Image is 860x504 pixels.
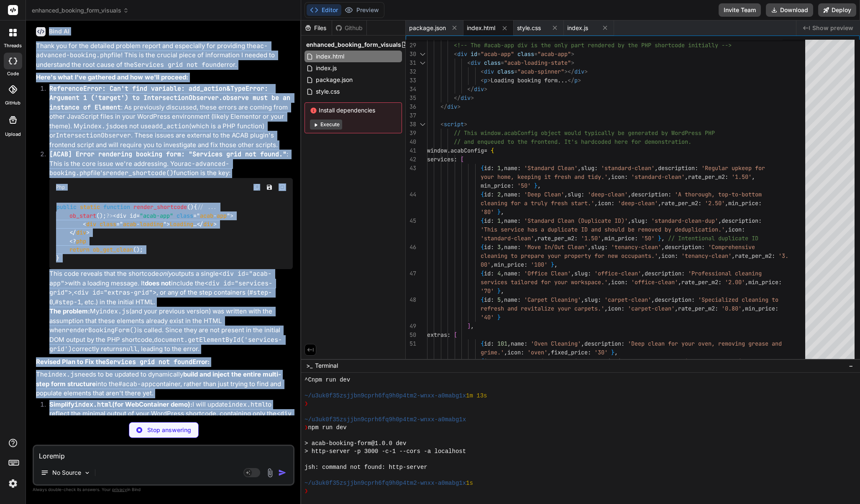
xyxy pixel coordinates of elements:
[658,199,661,207] span: ,
[36,41,293,70] p: Thank you for the detailed problem report and especially for providing the file! This is the cruc...
[601,234,604,242] span: ,
[484,164,491,172] span: id
[641,234,655,242] span: '50'
[661,234,665,242] span: ,
[641,270,645,277] span: ,
[56,203,233,262] code: { (); <div id=
[571,50,574,58] span: >
[631,191,668,198] span: description
[406,111,416,120] div: 37
[621,138,691,145] span: re for demonstration.
[578,76,581,84] span: >
[725,199,728,207] span: ,
[661,199,698,207] span: rate_per_m2
[474,85,484,93] span: div
[477,50,481,58] span: =
[591,243,604,251] span: slug
[417,120,428,129] div: Click to collapse the range.
[440,103,447,110] span: </
[618,199,658,207] span: 'deep-clean'
[454,138,621,145] span: // and enqueued to the frontend. It's hardcoded he
[7,70,19,77] label: code
[200,212,213,219] span: acab
[151,122,189,130] code: add_action
[567,24,588,32] span: index.js
[517,50,534,58] span: class
[497,217,501,224] span: 1
[752,173,755,181] span: ,
[695,164,698,172] span: :
[203,220,213,228] span: div
[444,120,464,128] span: script
[517,68,564,75] span: "acab-spinner"
[487,76,491,84] span: >
[658,234,661,242] span: }
[537,234,574,242] span: rate_per_m2
[450,147,484,154] span: acabConfig
[76,229,86,237] span: div
[675,191,762,198] span: 'A thorough, top-to-bottom
[645,217,648,224] span: :
[531,261,548,268] span: '100'
[464,120,467,128] span: >
[494,261,524,268] span: min_price
[406,94,416,102] div: 35
[471,59,481,66] span: div
[484,191,491,198] span: id
[332,24,366,32] div: Github
[812,24,853,32] span: Show preview
[36,73,188,81] strong: Here's what I've gathered and how we'll proceed:
[574,270,588,277] span: slug
[56,184,65,191] span: Php
[427,147,447,154] span: window
[608,173,611,181] span: ,
[140,212,173,219] span: "acab-app"
[534,234,537,242] span: ,
[307,4,341,16] button: Editor
[581,234,601,242] span: '1.50'
[123,220,136,228] span: acab
[140,220,163,228] span: loading
[406,120,416,129] div: 38
[611,278,625,286] span: icon
[406,76,416,85] div: 33
[484,217,491,224] span: id
[406,85,416,94] div: 34
[594,199,598,207] span: ,
[471,94,474,102] span: >
[675,252,678,260] span: :
[611,243,661,251] span: 'tenancy-clean'
[571,270,574,277] span: ,
[49,84,294,111] strong: &
[504,217,517,224] span: name
[517,270,521,277] span: :
[76,237,86,245] span: php
[481,199,594,207] span: cleaning for a truly fresh start.'
[481,270,484,277] span: {
[481,208,494,216] span: '80'
[581,164,594,172] span: slug
[6,476,20,491] img: settings
[5,131,21,138] label: Upload
[49,84,294,112] code: TypeError: Argument 1 ('target') to IntersectionObserver.observe must be an instance of Element
[658,252,661,260] span: ,
[728,226,742,233] span: icon
[725,173,728,181] span: :
[197,204,217,211] span: // ...
[604,243,608,251] span: :
[170,220,193,228] span: Loading
[417,50,428,59] div: Click to collapse the range.
[491,243,494,251] span: :
[497,243,501,251] span: 3
[447,103,457,110] span: div
[722,217,758,224] span: description
[501,270,504,277] span: ,
[534,182,537,189] span: }
[688,173,725,181] span: rate_per_m2
[315,51,345,61] span: index.html
[481,68,484,75] span: <
[524,164,578,172] span: 'Standard Clean'
[457,103,461,110] span: >
[49,270,271,288] code: <div id="acab-app">
[491,164,494,172] span: :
